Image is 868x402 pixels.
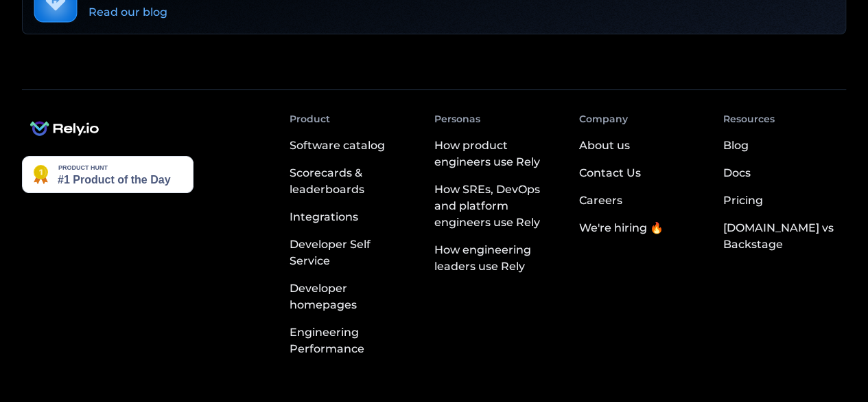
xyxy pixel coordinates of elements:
a: Integrations [290,203,412,231]
div: Developer Self Service [290,236,412,269]
a: Software catalog [290,132,412,159]
div: About us [578,137,629,154]
div: [DOMAIN_NAME] vs Backstage [723,220,846,253]
div: Integrations [290,209,358,225]
div: Company [578,112,627,126]
div: Resources [723,112,775,126]
div: How engineering leaders use Rely [434,242,556,275]
div: Scorecards & leaderboards [290,165,412,198]
a: We're hiring 🔥 [578,214,663,242]
div: Pricing [723,192,763,209]
a: Contact Us [578,159,640,187]
a: Developer Self Service [290,231,412,275]
a: Engineering Performance [290,319,412,363]
a: Scorecards & leaderboards [290,159,412,203]
a: How SREs, DevOps and platform engineers use Rely [434,176,556,236]
a: About us [578,132,629,159]
div: How SREs, DevOps and platform engineers use Rely [434,181,556,231]
a: Developer homepages [290,275,412,319]
div: Blog [723,137,749,154]
div: Engineering Performance [290,324,412,357]
div: Personas [434,112,480,126]
a: How engineering leaders use Rely [434,236,556,280]
a: How product engineers use Rely [434,132,556,176]
div: Careers [578,192,622,209]
div: Developer homepages [290,280,412,313]
div: Product [290,112,330,126]
div: Contact Us [578,165,640,181]
div: We're hiring 🔥 [578,220,663,236]
div: How product engineers use Rely [434,137,556,170]
div: Software catalog [290,137,385,154]
a: Pricing [723,187,763,214]
div: Docs [723,165,751,181]
a: Careers [578,187,622,214]
img: Rely.io - The developer portal with an AI assistant you can speak with | Product Hunt [22,156,193,193]
div: Read our blog [89,4,167,21]
a: Docs [723,159,751,187]
a: [DOMAIN_NAME] vs Backstage [723,214,846,258]
a: Blog [723,132,749,159]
